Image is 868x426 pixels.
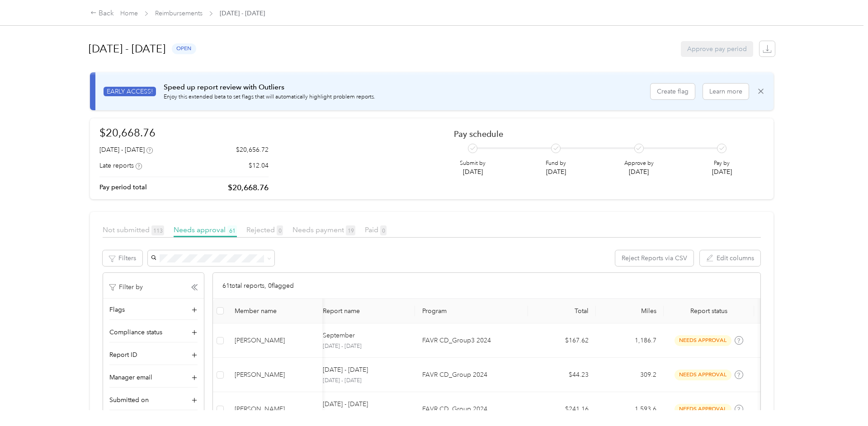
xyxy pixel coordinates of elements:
[422,370,521,380] p: FAVR CD_Group 2024
[675,335,731,346] span: needs approval
[528,358,596,392] td: $44.23
[120,9,138,17] a: Home
[546,167,566,177] p: [DATE]
[103,225,164,234] span: Not submitted
[651,84,695,99] button: Create flag
[380,225,387,235] span: 0
[615,250,693,266] button: Reject Reports via CSV
[277,225,283,235] span: 0
[535,307,589,315] div: Total
[546,159,566,168] p: Fund by
[712,167,732,177] p: [DATE]
[703,84,749,99] button: Learn more
[323,365,368,375] p: [DATE] - [DATE]
[109,350,137,360] span: Report ID
[235,336,315,346] div: [PERSON_NAME]
[109,328,162,337] span: Compliance status
[235,404,315,414] div: [PERSON_NAME]
[316,299,415,323] th: Report name
[172,43,196,54] span: open
[415,358,528,392] td: FAVR CD_Group 2024
[220,9,265,18] span: [DATE] - [DATE]
[104,87,156,96] span: EARLY ACCESS!
[460,167,486,177] p: [DATE]
[422,336,521,346] p: FAVR CD_Group3 2024
[675,370,731,380] span: needs approval
[227,299,322,323] th: Member name
[99,161,142,170] div: Late reports
[213,273,760,299] div: 61 total reports, 0 flagged
[323,342,408,351] p: [DATE] - [DATE]
[164,82,375,93] p: Speed up report review with Outliers
[454,129,748,139] h2: Pay schedule
[624,167,654,177] p: [DATE]
[603,307,656,315] div: Miles
[415,323,528,358] td: FAVR CD_Group3 2024
[109,282,143,292] p: Filter by
[164,93,375,101] p: Enjoy this extended beta to set flags that will automatically highlight problem reports.
[235,370,315,380] div: [PERSON_NAME]
[675,404,731,414] span: needs approval
[346,225,355,235] span: 19
[99,125,269,140] h1: $20,668.76
[712,159,732,168] p: Pay by
[323,377,408,385] p: [DATE] - [DATE]
[249,161,269,170] p: $12.04
[596,323,664,358] td: 1,186.7
[365,225,387,234] span: Paid
[292,225,355,234] span: Needs payment
[174,225,237,234] span: Needs approval
[103,250,142,266] button: Filters
[460,159,486,168] p: Submit by
[700,250,760,266] button: Edit columns
[671,307,747,315] span: Report status
[323,331,355,341] p: September
[323,399,368,409] p: [DATE] - [DATE]
[99,145,153,154] div: [DATE] - [DATE]
[228,182,269,193] p: $20,668.76
[90,8,114,19] div: Back
[246,225,283,234] span: Rejected
[235,307,315,315] div: Member name
[236,145,269,154] p: $20,656.72
[155,9,203,17] a: Reimbursements
[817,375,868,426] iframe: Everlance-gr Chat Button Frame
[109,305,125,314] span: Flags
[109,373,152,382] span: Manager email
[99,183,147,192] p: Pay period total
[89,38,165,60] h1: [DATE] - [DATE]
[151,225,164,235] span: 113
[528,323,596,358] td: $167.62
[624,159,654,168] p: Approve by
[422,404,521,414] p: FAVR CD_Group 2024
[415,299,528,323] th: Program
[227,225,237,235] span: 61
[596,358,664,392] td: 309.2
[109,395,149,405] span: Submitted on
